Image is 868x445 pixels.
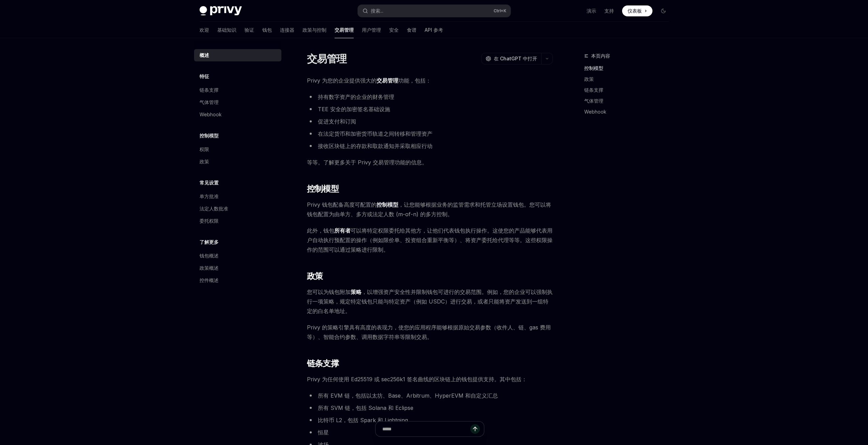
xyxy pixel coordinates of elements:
a: 政策概述 [194,262,281,274]
a: 连接器 [280,22,294,38]
a: 气体管理 [194,96,281,108]
a: 权限 [194,143,281,155]
a: Webhook [194,108,281,121]
font: 可以将特定权限委托给其他方，让他们代表钱包执行操作。这使您的产品能够代表用户自动执行预配置的操作（例如限价单、投资组合重新平衡等）、将资产委托给代理等等。这些权限操作的范围可以通过策略进行限制。 [307,227,553,253]
a: 控件概述 [194,274,281,286]
a: 钱包 [262,22,272,38]
font: 权限 [200,146,209,152]
a: 欢迎 [200,22,209,38]
a: 验证 [245,22,254,38]
font: 基础知识 [217,27,236,33]
font: Privy 钱包配备高度可配置的 [307,201,377,208]
font: 单方批准 [200,193,219,199]
button: 发送消息 [470,424,480,434]
a: 控制模型 [377,201,398,208]
font: 委托权限 [200,218,219,224]
font: 概述 [200,52,209,58]
font: 控制模型 [200,133,219,138]
font: 在 ChatGPT 中打开 [494,56,537,61]
font: 钱包 [262,27,272,33]
font: 在法定货币和加密货币轨道之间转移和管理资产 [318,130,432,137]
font: 气体管理 [584,98,603,104]
button: 搜索...Ctrl+K [358,5,511,17]
font: 链条支撑 [584,87,603,93]
a: 钱包概述 [194,250,281,262]
font: 政策与控制 [303,27,326,33]
font: 接收区块链上的存款和取款通知并采取相应行动 [318,143,432,149]
a: 支持 [604,8,614,14]
a: 演示 [587,8,596,14]
font: 气体管理 [200,99,219,105]
font: 所有 EVM 链，包括以太坊、Base、Arbitrum、HyperEVM 和自定义汇总 [318,392,498,399]
a: 气体管理 [584,95,674,106]
font: Ctrl [494,8,501,13]
a: 控制模型 [584,63,674,74]
font: 等等。了解更多关于 Privy 交易管理功能的信息。 [307,159,427,166]
font: 控件概述 [200,277,219,283]
a: 用户管理 [362,22,381,38]
font: ，以增强资产安全性并限制钱包可进行的交易范围。例如，您的企业可以强制执行一项策略，规定特定钱包只能与特定资产（例如 USDC）进行交易，或者只能将资产发送到一组特定的白名单地址。 [307,288,553,314]
a: 政策与控制 [303,22,326,38]
font: 安全 [389,27,399,33]
font: 支持 [604,8,614,14]
font: 政策概述 [200,265,219,271]
a: 链条支撑 [194,84,281,96]
a: 仪表板 [622,5,652,16]
font: 您可以为钱包附加 [307,288,351,295]
a: 法定人数批准 [194,203,281,215]
button: 切换暗模式 [658,5,669,16]
a: 委托权限 [194,215,281,227]
font: 仪表板 [628,8,642,14]
font: 控制模型 [307,184,339,194]
a: 单方批准 [194,190,281,203]
font: 演示 [587,8,596,14]
font: 链条支撑 [307,358,339,368]
a: 策略 [351,288,362,296]
font: 常见设置 [200,180,219,186]
font: 链条支撑 [200,87,219,93]
font: 搜索... [371,8,383,14]
font: 控制模型 [584,65,603,71]
font: API 参考 [425,27,443,33]
a: Webhook [584,106,674,117]
a: 食谱 [407,22,416,38]
font: 促进支付和订阅 [318,118,356,125]
a: 安全 [389,22,399,38]
font: 特征 [200,73,209,79]
font: 政策 [584,76,594,82]
font: 了解更多 [200,239,219,245]
font: Privy 的策略引擎具有高度的表现力，使您的应用程序能够根据原始交易参数（收件人、链、gas 费用等）、智能合约参数、调用数据字符串等限制交易。 [307,324,551,340]
font: 钱包概述 [200,253,219,258]
a: 链条支撑 [584,85,674,95]
font: 功能，包括： [398,77,431,84]
font: 政策 [200,159,209,164]
font: TEE 安全的加密签名基础设施 [318,106,390,113]
font: 持有数字资产的企业的财务管理 [318,93,394,100]
font: 政策 [307,271,323,281]
font: 此外，钱包 [307,227,334,234]
a: 政策 [194,155,281,168]
font: 交易管理 [377,77,398,84]
font: 连接器 [280,27,294,33]
font: ，让您能够根据业务的监管需求和托管立场设置钱包。您可以将钱包配置为由单方、多方或法定人数 (m-of-n) 的多方控制。 [307,201,551,218]
font: 本页内容 [591,53,610,59]
font: 验证 [245,27,254,33]
font: 法定人数批准 [200,206,228,211]
font: Privy 为任何使用 Ed25519 或 sec256k1 签名曲线的区块链上的钱包提供支持。其中包括： [307,376,527,383]
a: 交易管理 [335,22,354,38]
a: 概述 [194,49,281,61]
font: 交易管理 [335,27,354,33]
font: Privy 为您的企业提供强大的 [307,77,377,84]
font: Webhook [584,109,606,115]
a: API 参考 [425,22,443,38]
img: 深色标志 [200,6,242,16]
a: 所有者 [334,227,351,234]
font: 所有者 [334,227,351,234]
font: +K [501,8,506,13]
button: 在 ChatGPT 中打开 [481,53,541,64]
a: 基础知识 [217,22,236,38]
font: 交易管理 [307,53,347,65]
font: 用户管理 [362,27,381,33]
